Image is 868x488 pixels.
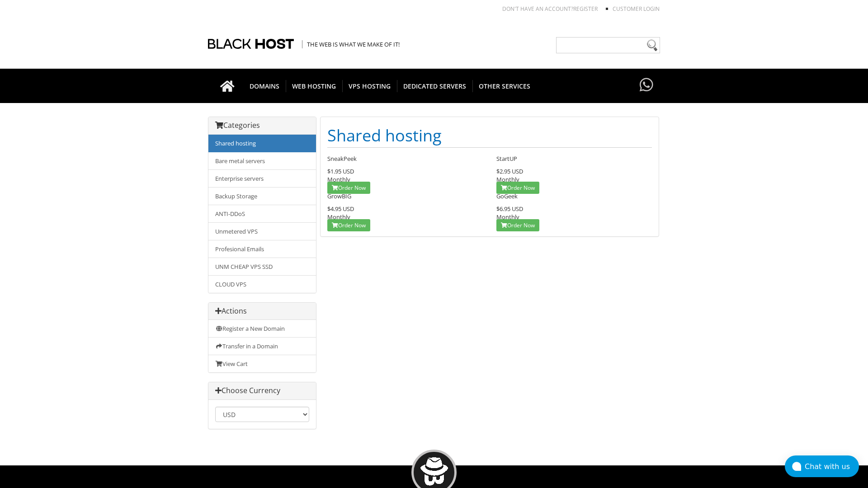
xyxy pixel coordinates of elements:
a: Order Now [327,219,370,231]
a: Register a New Domain [208,320,316,338]
a: DEDICATED SERVERS [397,69,473,103]
h3: Categories [215,122,309,130]
a: Order Now [327,182,370,194]
img: BlackHOST mascont, Blacky. [420,457,448,486]
a: Unmetered VPS [208,222,316,240]
span: $4.95 USD [327,205,354,213]
a: Backup Storage [208,187,316,205]
a: ANTI-DDoS [208,205,316,223]
span: OTHER SERVICES [472,80,537,92]
a: Order Now [496,219,539,231]
div: Monthly [496,205,652,221]
span: VPS HOSTING [342,80,397,92]
span: GrowBIG [327,192,351,200]
h3: Actions [215,307,309,315]
button: Chat with us [785,455,859,477]
li: Don't have an account? [489,5,598,13]
div: Monthly [327,167,483,183]
a: Customer Login [613,5,660,13]
div: Monthly [496,167,652,183]
h3: Choose Currency [215,387,309,395]
h1: Shared hosting [327,124,652,148]
a: Order Now [496,182,539,194]
a: VPS HOSTING [342,69,397,103]
span: $1.95 USD [327,167,354,175]
a: DOMAINS [243,69,286,103]
a: Bare metal servers [208,152,316,170]
a: OTHER SERVICES [472,69,537,103]
a: Enterprise servers [208,169,316,188]
div: Monthly [327,205,483,221]
a: Shared hosting [208,135,316,152]
span: DEDICATED SERVERS [397,80,473,92]
span: WEB HOSTING [286,80,343,92]
span: $6.95 USD [496,205,523,213]
span: GoGeek [496,192,518,200]
span: SneakPeek [327,155,357,163]
span: StartUP [496,155,517,163]
input: Need help? [556,37,660,53]
a: WEB HOSTING [286,69,343,103]
a: Profesional Emails [208,240,316,258]
div: Chat with us [805,462,859,471]
a: Have questions? [637,69,656,102]
a: Go to homepage [211,69,244,103]
span: DOMAINS [243,80,286,92]
a: UNM CHEAP VPS SSD [208,258,316,276]
span: $2.95 USD [496,167,523,175]
a: REGISTER [573,5,598,13]
span: The Web is what we make of it! [302,40,400,48]
a: CLOUD VPS [208,275,316,293]
a: Transfer in a Domain [208,337,316,355]
a: View Cart [208,355,316,372]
